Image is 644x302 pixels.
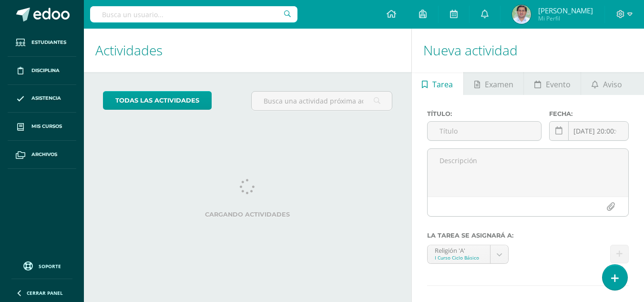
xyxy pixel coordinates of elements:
span: Disciplina [31,67,60,74]
a: Religión 'A'I Curso Ciclo Básico [428,245,509,263]
span: [PERSON_NAME] [538,6,593,15]
h1: Actividades [95,29,400,72]
div: I Curso Ciclo Básico [435,254,483,261]
label: Fecha: [549,110,629,117]
span: Evento [546,73,571,96]
span: Tarea [432,73,453,96]
label: Título: [427,110,542,117]
span: Asistencia [31,94,61,102]
input: Fecha de entrega [550,122,628,140]
a: Estudiantes [8,29,76,57]
label: La tarea se asignará a: [427,232,629,239]
a: Soporte [11,259,72,272]
div: Religión 'A' [435,245,483,254]
a: Aviso [581,72,632,95]
a: Asistencia [8,85,76,113]
span: Mis cursos [31,123,62,130]
img: 083b1af04f9fe0918e6b283010923b5f.png [512,5,531,24]
a: Tarea [412,72,463,95]
label: Cargando actividades [103,211,392,218]
span: Examen [485,73,513,96]
a: Archivos [8,141,76,169]
a: todas las Actividades [103,91,212,110]
span: Soporte [39,263,61,270]
input: Busca un usuario... [90,6,297,22]
span: Cerrar panel [27,290,63,296]
a: Evento [524,72,581,95]
span: Estudiantes [31,39,66,46]
input: Busca una actividad próxima aquí... [252,92,391,110]
span: Archivos [31,151,57,158]
h1: Nueva actividad [423,29,633,72]
span: Mi Perfil [538,14,593,22]
a: Disciplina [8,57,76,85]
input: Título [428,122,541,140]
a: Mis cursos [8,113,76,141]
span: Aviso [603,73,622,96]
a: Examen [464,72,523,95]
